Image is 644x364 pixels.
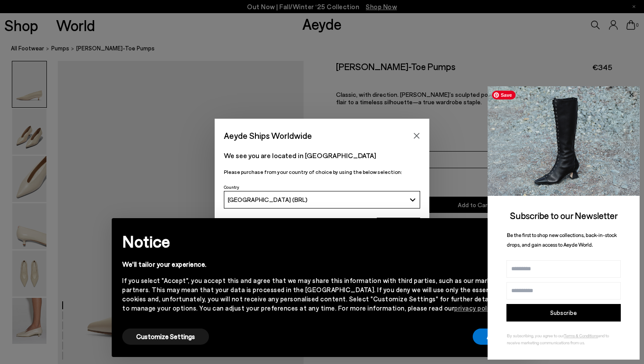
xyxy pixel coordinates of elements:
[564,333,598,338] a: Terms & Conditions
[492,91,516,99] span: Save
[122,276,508,313] div: If you select "Accept", you accept this and agree that we may share this information with third p...
[507,232,617,248] span: Be the first to shop new collections, back-in-stock drops, and gain access to Aeyde World.
[224,150,420,161] p: We see you are located in [GEOGRAPHIC_DATA]
[510,210,618,221] span: Subscribe to our Newsletter
[507,333,564,338] span: By subscribing, you agree to our
[224,184,239,190] span: Country
[122,329,209,345] button: Customize Settings
[224,128,312,143] span: Aeyde Ships Worldwide
[410,129,423,142] button: Close
[228,196,308,203] span: [GEOGRAPHIC_DATA] (BRL)
[454,304,495,312] a: privacy policy
[488,86,640,196] img: 2a6287a1333c9a56320fd6e7b3c4a9a9.jpg
[122,230,508,253] h2: Notice
[473,329,522,345] button: Accept
[224,168,420,176] p: Please purchase from your country of choice by using the below selection:
[122,260,508,269] div: We'll tailor your experience.
[506,304,621,322] button: Subscribe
